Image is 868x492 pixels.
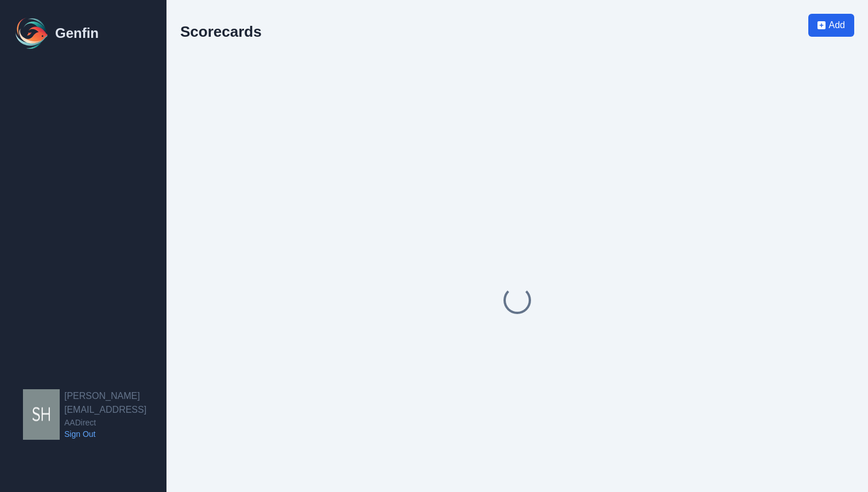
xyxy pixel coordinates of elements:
[64,417,166,428] span: AADirect
[64,428,166,440] a: Sign Out
[23,389,60,440] img: shane+aadirect@genfin.ai
[829,18,845,32] span: Add
[14,15,51,52] img: Logo
[180,23,262,40] h2: Scorecards
[55,24,99,42] h1: Genfin
[808,14,854,54] a: Add
[64,389,166,417] h2: [PERSON_NAME][EMAIL_ADDRESS]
